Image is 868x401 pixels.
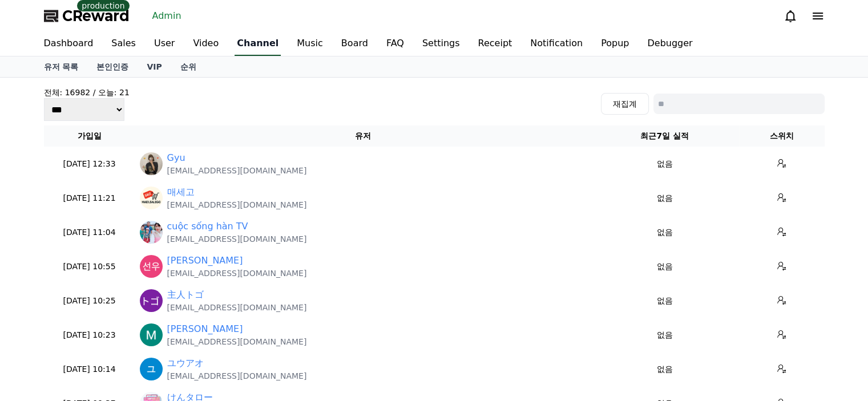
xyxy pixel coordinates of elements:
[171,56,205,77] a: 순위
[167,370,307,382] p: [EMAIL_ADDRESS][DOMAIN_NAME]
[184,32,228,56] a: Video
[145,32,184,56] a: User
[140,152,163,175] img: http://k.kakaocdn.net/dn/cgYRvq/btsBaY6HAs0/mLSffZV3Cybk7qDNNwtYFK/img_640x640.jpg
[591,125,739,147] th: 최근7일 실적
[592,32,638,56] a: Popup
[44,125,135,147] th: 가입일
[288,32,332,56] a: Music
[148,7,186,25] a: Admin
[167,199,307,210] p: [EMAIL_ADDRESS][DOMAIN_NAME]
[49,363,131,375] p: [DATE] 10:14
[595,261,734,273] p: 없음
[140,187,163,209] img: https://cdn.creward.net/profile/user/YY09Sep 5, 2025112212_f6035fd0050bd73b1e9bc49f72ea82aed1ce7e...
[49,329,131,341] p: [DATE] 10:23
[167,185,195,199] a: 매세고
[167,357,204,370] a: ユウアオ
[638,32,701,56] a: Debugger
[595,226,734,238] p: 없음
[601,93,649,115] button: 재집계
[44,7,130,25] a: CReward
[140,358,163,380] img: https://lh3.googleusercontent.com/a/ACg8ocL_Ufxp-tiAUTgfpKlanU9hPecQNccZqZEHfqK_NYZjmmZARA=s96-c
[595,158,734,170] p: 없음
[595,192,734,204] p: 없음
[140,323,163,346] img: https://lh3.googleusercontent.com/a/ACg8ocKEyC0QUUA7qw29Yu28dBSnqgfHyz4a7wP_fEWsZ0cCRB0vrA=s96-c
[413,32,469,56] a: Settings
[49,158,131,170] p: [DATE] 12:33
[102,32,145,56] a: Sales
[167,288,204,302] a: 主人トゴ
[521,32,592,56] a: Notification
[95,338,128,347] span: Messages
[739,125,825,147] th: 스위치
[377,32,413,56] a: FAQ
[135,125,591,147] th: 유저
[29,337,49,346] span: Home
[62,7,130,25] span: CReward
[169,337,197,346] span: Settings
[167,220,248,233] a: cuộc sống hàn TV
[87,56,138,77] a: 본인인증
[332,32,377,56] a: Board
[595,363,734,375] p: 없음
[75,320,147,349] a: Messages
[167,302,307,313] p: [EMAIL_ADDRESS][DOMAIN_NAME]
[35,56,88,77] a: 유저 목록
[167,254,243,268] a: [PERSON_NAME]
[44,87,130,98] h4: 전체: 16982 / 오늘: 21
[167,336,307,347] p: [EMAIL_ADDRESS][DOMAIN_NAME]
[49,295,131,307] p: [DATE] 10:25
[49,226,131,238] p: [DATE] 11:04
[167,151,185,165] a: Gyu
[235,32,281,56] a: Channel
[595,295,734,307] p: 없음
[167,165,307,176] p: [EMAIL_ADDRESS][DOMAIN_NAME]
[167,322,243,336] a: [PERSON_NAME]
[138,56,171,77] a: VIP
[147,320,219,349] a: Settings
[140,255,163,278] img: https://lh3.googleusercontent.com/a/ACg8ocIt1F6kqDaPmpvE_oENJg8dbB9ED9k2A8_-5_hL0oSL_bsfeQ=s96-c
[140,289,163,312] img: https://lh3.googleusercontent.com/a/ACg8ocJy5C6JX_KifmBkLy-O-CJcvxIYX2v8wTNajOgz7rNe4d1llg=s96-c
[595,329,734,341] p: 없음
[49,261,131,273] p: [DATE] 10:55
[469,32,521,56] a: Receipt
[140,221,163,244] img: https://lh3.googleusercontent.com/a/ACg8ocJaGYUX8Rae7gJG-BouBPIjUhNiOL4NNt08SSP_RGbRbDYoyB7oBw=s96-c
[3,320,75,349] a: Home
[35,32,103,56] a: Dashboard
[167,268,307,279] p: [EMAIL_ADDRESS][DOMAIN_NAME]
[167,233,307,245] p: [EMAIL_ADDRESS][DOMAIN_NAME]
[49,192,131,204] p: [DATE] 11:21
